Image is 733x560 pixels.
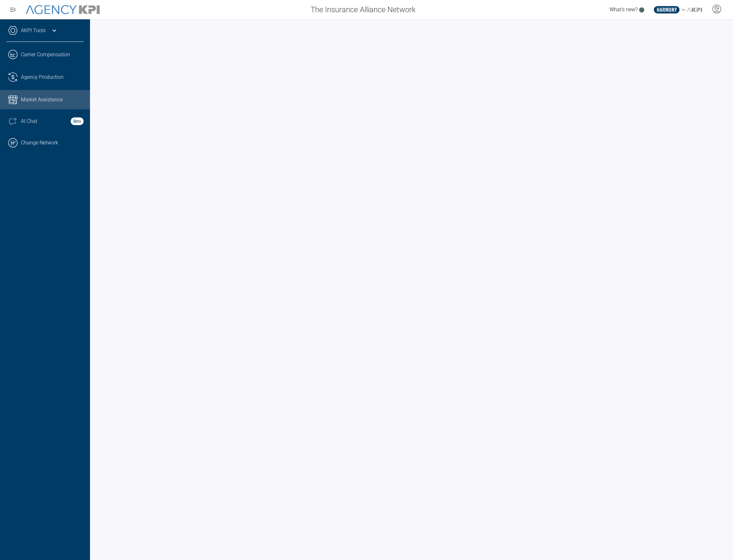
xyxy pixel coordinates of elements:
[21,27,46,34] a: AKPI Tools
[21,96,63,104] span: Market Assistance
[21,117,37,125] span: AI Chat
[26,5,100,14] img: AgencyKPI
[71,117,84,125] strong: Beta
[610,6,638,13] span: What's new?
[311,4,416,15] span: The Insurance Alliance Network
[21,73,64,81] span: Agency Production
